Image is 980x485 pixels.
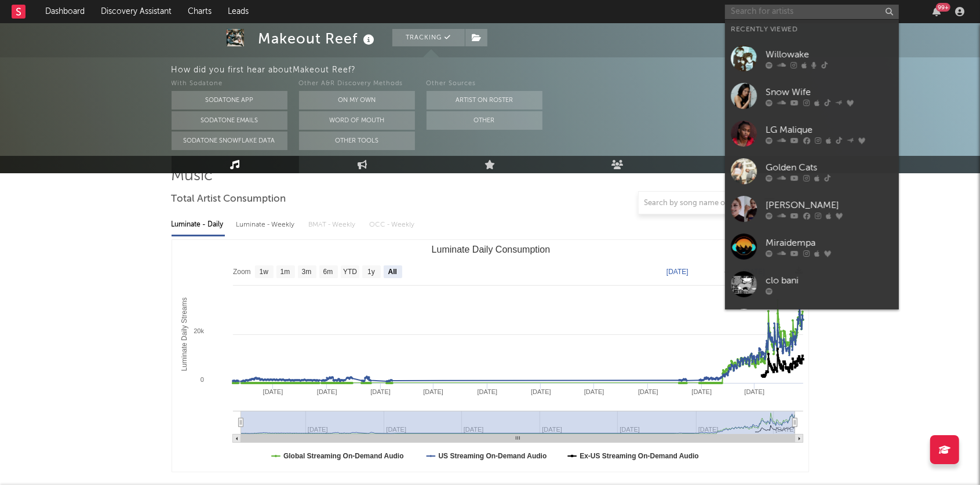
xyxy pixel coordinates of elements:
[438,452,547,460] text: US Streaming On-Demand Audio
[775,426,796,433] text: [DATE]
[299,91,415,110] button: On My Own
[423,388,443,395] text: [DATE]
[172,77,287,91] div: With Sodatone
[172,169,213,183] span: Music
[172,132,287,150] button: Sodatone Snowflake Data
[367,268,375,276] text: 1y
[744,388,764,395] text: [DATE]
[427,77,542,91] div: Other Sources
[392,29,465,46] button: Tracking
[427,91,542,110] button: Artist on Roster
[691,388,712,395] text: [DATE]
[932,7,941,16] button: 99+
[200,376,203,383] text: 0
[766,198,893,212] div: [PERSON_NAME]
[766,236,893,250] div: Miraidempa
[299,77,415,91] div: Other A&R Discovery Methods
[236,215,297,235] div: Luminate - Weekly
[172,111,287,130] button: Sodatone Emails
[172,215,225,235] div: Luminate - Daily
[172,240,809,472] svg: Luminate Daily Consumption
[280,268,290,276] text: 1m
[725,39,899,77] a: Willowake
[638,388,658,395] text: [DATE]
[666,268,688,276] text: [DATE]
[766,123,893,137] div: LG Malique
[233,268,251,276] text: Zoom
[725,228,899,265] a: Miraidempa
[172,91,287,110] button: Sodatone App
[370,388,391,395] text: [DATE]
[639,199,761,208] input: Search by song name or URL
[725,115,899,152] a: LG Malique
[723,268,730,276] text: →
[725,303,899,341] a: Ribbon Skirt
[725,265,899,303] a: clo bani
[388,268,396,276] text: All
[584,388,604,395] text: [DATE]
[936,3,950,12] div: 99 +
[431,245,550,254] text: Luminate Daily Consumption
[180,297,188,371] text: Luminate Daily Streams
[427,111,542,130] button: Other
[766,274,893,287] div: clo bani
[766,48,893,61] div: Willowake
[263,388,283,395] text: [DATE]
[731,23,893,37] div: Recently Viewed
[259,268,268,276] text: 1w
[301,268,311,276] text: 3m
[299,132,415,150] button: Other Tools
[299,111,415,130] button: Word Of Mouth
[343,268,356,276] text: YTD
[258,29,378,48] div: Makeout Reef
[531,388,551,395] text: [DATE]
[725,77,899,115] a: Snow Wife
[323,268,333,276] text: 6m
[766,161,893,174] div: Golden Cats
[316,388,337,395] text: [DATE]
[580,452,699,460] text: Ex-US Streaming On-Demand Audio
[194,327,204,334] text: 20k
[725,190,899,228] a: [PERSON_NAME]
[766,85,893,99] div: Snow Wife
[283,452,404,460] text: Global Streaming On-Demand Audio
[725,5,899,19] input: Search for artists
[725,152,899,190] a: Golden Cats
[477,388,497,395] text: [DATE]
